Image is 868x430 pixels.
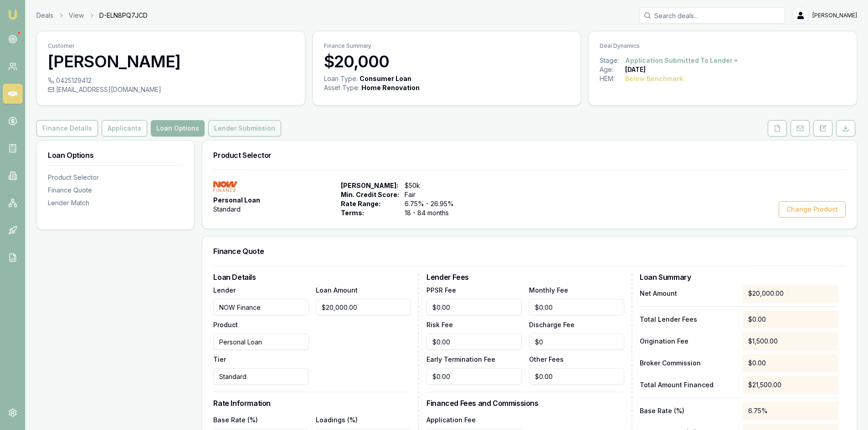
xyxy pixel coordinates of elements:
span: Min. Credit Score: [341,190,399,199]
div: $20,000.00 [743,284,838,303]
h3: Loan Options [48,152,183,159]
h3: $20,000 [324,52,570,71]
p: Net Amount [640,289,735,298]
img: emu-icon-u.png [7,9,18,20]
span: 6.75% - 26.95% [405,199,465,208]
div: Loan Type: [324,74,358,83]
label: Risk Fee [426,321,453,329]
nav: breadcrumb [36,11,148,20]
div: $0.00 [743,354,838,372]
input: $ [529,299,624,315]
div: Product Selector [48,173,183,182]
h3: Loan Summary [640,273,838,281]
div: Below Benchmark [625,74,683,83]
span: Fair [405,190,465,199]
button: Finance Details [36,120,98,137]
label: Base Rate (%) [213,416,258,424]
h3: Lender Fees [426,273,624,281]
div: [EMAIL_ADDRESS][DOMAIN_NAME] [48,85,294,94]
p: Customer [48,42,294,50]
div: HEM: [600,74,625,83]
p: Total Amount Financed [640,380,735,390]
h3: [PERSON_NAME] [48,52,294,71]
span: Rate Range: [341,199,399,208]
input: $ [426,368,522,384]
a: Finance Details [36,120,100,137]
div: Age: [600,65,625,74]
button: Change Product [779,201,846,218]
div: Asset Type : [324,83,360,92]
span: Terms: [341,208,399,218]
label: Application Fee [426,416,476,424]
a: Applicants [100,120,149,137]
label: Other Fees [529,355,564,363]
a: Deals [36,11,53,20]
label: Loadings (%) [316,416,358,424]
div: $0.00 [743,310,838,329]
input: $ [529,334,624,350]
div: $21,500.00 [743,376,838,394]
input: $ [529,368,624,384]
label: Loan Amount [316,286,358,294]
div: Consumer Loan [360,74,411,83]
p: Total Lender Fees [640,315,735,324]
div: 6.75% [743,402,838,420]
button: Application Submitted To Lender [625,56,739,65]
label: Discharge Fee [529,321,575,329]
div: [DATE] [625,65,646,74]
div: 0425129412 [48,76,294,85]
h3: Rate Information [213,400,411,407]
a: Loan Options [149,120,206,137]
span: [PERSON_NAME]: [341,181,399,190]
h3: Product Selector [213,152,846,159]
input: $ [426,299,522,315]
img: NOW Finance [213,181,237,192]
label: Early Termination Fee [426,355,495,363]
div: Lender Match [48,198,183,207]
button: Loan Options [151,120,205,137]
input: $ [426,334,522,350]
label: Lender [213,286,236,294]
p: Base Rate (%) [640,406,735,415]
div: Home Renovation [361,83,420,92]
button: Applicants [102,120,147,137]
div: $1,500.00 [743,332,838,350]
h3: Financed Fees and Commissions [426,400,624,407]
input: $ [316,299,411,315]
label: PPSR Fee [426,286,456,294]
label: Monthly Fee [529,286,568,294]
span: 18 - 84 months [405,208,465,218]
p: Finance Summary [324,42,570,50]
h3: Loan Details [213,273,411,281]
div: Finance Quote [48,186,183,195]
p: Broker Commission [640,359,735,368]
a: View [69,11,84,20]
p: Deal Dynamics [600,42,846,50]
span: $50k [405,181,465,190]
div: Stage: [600,56,625,65]
h3: Finance Quote [213,248,846,255]
span: Standard [213,205,241,214]
span: D-ELN8PQ7JCD [99,11,148,20]
span: Personal Loan [213,196,260,205]
label: Tier [213,355,226,363]
p: Origination Fee [640,337,735,346]
label: Product [213,321,238,329]
input: Search deals [639,7,785,24]
span: [PERSON_NAME] [812,12,857,19]
a: Lender Submission [206,120,283,137]
button: Lender Submission [208,120,281,137]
